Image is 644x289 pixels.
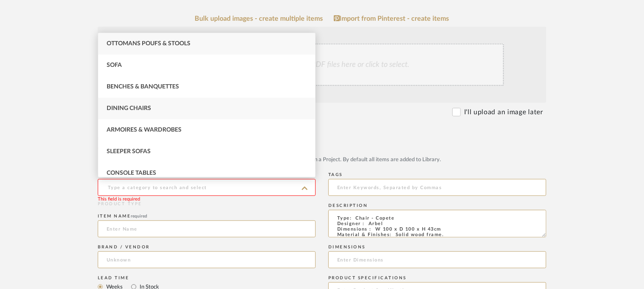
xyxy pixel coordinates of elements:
span: Sleeper Sofas [107,149,151,154]
span: Benches & Banquettes [107,84,179,90]
span: required [131,214,148,218]
input: Enter Keywords, Separated by Commas [328,179,546,196]
div: Lead Time [98,275,316,281]
input: Unknown [98,251,316,268]
span: Armoires & Wardrobes [107,127,182,133]
input: Enter Dimensions [328,251,546,268]
a: Bulk upload images - create multiple items [195,15,323,22]
div: Brand / Vendor [98,245,316,250]
span: Console Tables [107,170,156,176]
div: Description [328,203,546,208]
div: Tags [328,172,546,177]
div: Item Type [98,136,546,141]
label: I'll upload an image later [464,107,543,117]
span: Sofa [107,62,122,68]
div: This field is required [98,196,140,203]
mat-radio-group: Select item type [98,143,546,154]
div: Item name [98,214,316,219]
div: Upload JPG/PNG images or PDF drawings to create an item with maximum functionality in a Project. ... [98,156,546,164]
div: Product Specifications [328,275,546,281]
input: Enter Name [98,220,316,237]
input: Type a category to search and select [98,179,316,196]
span: Dining Chairs [107,105,151,111]
span: Ottomans Poufs & Stools [107,41,190,47]
div: Dimensions [328,245,546,250]
a: Import from Pinterest - create items [334,15,449,22]
div: PRODUCT TYPE [98,201,316,207]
